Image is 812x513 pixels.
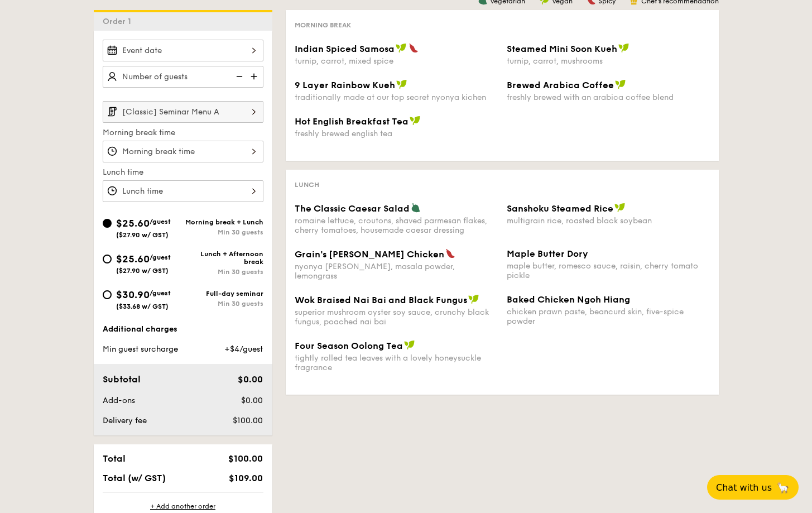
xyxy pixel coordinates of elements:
div: tightly rolled tea leaves with a lovely honeysuckle fragrance [295,353,498,372]
div: romaine lettuce, croutons, shaved parmesan flakes, cherry tomatoes, housemade caesar dressing [295,216,498,235]
span: Four Season Oolong Tea [295,341,403,351]
span: Indian Spiced Samosa [295,44,395,54]
span: Sanshoku Steamed Rice [507,203,613,214]
div: chicken prawn paste, beancurd skin, five-spice powder [507,307,710,326]
div: Min 30 guests [183,300,263,308]
span: $25.60 [116,253,150,265]
span: Morning break [295,21,351,29]
span: Wok Braised Nai Bai and Black Fungus [295,295,467,305]
span: $109.00 [229,473,263,483]
div: superior mushroom oyster soy sauce, crunchy black fungus, poached nai bai [295,308,498,327]
div: Min 30 guests [183,268,263,276]
span: Baked Chicken Ngoh Hiang [507,294,630,305]
span: Min guest surcharge [103,344,178,354]
div: traditionally made at our top secret nyonya kichen [295,93,498,102]
input: Number of guests [103,66,263,88]
span: /guest [150,289,171,297]
img: icon-reduce.1d2dbef1.svg [230,66,247,87]
span: /guest [150,218,171,226]
div: turnip, carrot, mixed spice [295,56,498,66]
label: Morning break time [103,127,263,138]
span: 🦙 [776,481,790,494]
span: Delivery fee [103,416,147,425]
input: $25.60/guest($27.90 w/ GST)Lunch + Afternoon breakMin 30 guests [103,255,112,263]
span: Hot English Breakfast Tea [295,116,409,127]
img: icon-vegan.f8ff3823.svg [410,116,421,126]
img: icon-vegan.f8ff3823.svg [396,43,407,53]
img: icon-vegan.f8ff3823.svg [396,79,407,89]
input: $30.90/guest($33.68 w/ GST)Full-day seminarMin 30 guests [103,290,112,299]
span: Subtotal [103,374,141,385]
img: icon-vegan.f8ff3823.svg [618,43,630,53]
span: $0.00 [241,396,263,405]
span: Grain's [PERSON_NAME] Chicken [295,249,444,260]
div: Lunch + Afternoon break [183,250,263,266]
span: Order 1 [103,17,136,26]
span: ($27.90 w/ GST) [116,231,169,239]
div: maple butter, romesco sauce, raisin, cherry tomato pickle [507,261,710,280]
span: $100.00 [228,453,263,464]
span: Total (w/ GST) [103,473,166,483]
div: freshly brewed english tea [295,129,498,138]
img: icon-vegan.f8ff3823.svg [615,79,626,89]
span: Total [103,453,126,464]
img: icon-add.58712e84.svg [247,66,263,87]
span: 9 Layer Rainbow Kueh [295,80,395,90]
div: Full-day seminar [183,290,263,298]
input: Event date [103,40,263,61]
div: turnip, carrot, mushrooms [507,56,710,66]
img: icon-vegetarian.fe4039eb.svg [411,203,421,213]
img: icon-spicy.37a8142b.svg [445,248,455,258]
span: Steamed Mini Soon Kueh [507,44,617,54]
img: icon-spicy.37a8142b.svg [409,43,419,53]
span: Lunch [295,181,319,189]
div: freshly brewed with an arabica coffee blend [507,93,710,102]
input: $25.60/guest($27.90 w/ GST)Morning break + LunchMin 30 guests [103,219,112,228]
div: multigrain rice, roasted black soybean [507,216,710,226]
div: Additional charges [103,324,263,335]
span: $100.00 [233,416,263,425]
span: $0.00 [238,374,263,385]
span: The Classic Caesar Salad [295,203,410,214]
span: /guest [150,253,171,261]
span: $30.90 [116,289,150,301]
button: Chat with us🦙 [707,475,799,500]
img: icon-vegan.f8ff3823.svg [468,294,479,304]
span: Maple Butter Dory [507,248,588,259]
span: $25.60 [116,217,150,229]
div: + Add another order [103,502,263,511]
label: Lunch time [103,167,263,178]
input: Lunch time [103,180,263,202]
img: icon-vegan.f8ff3823.svg [614,203,626,213]
span: ($33.68 w/ GST) [116,303,169,310]
div: Morning break + Lunch [183,218,263,226]
div: Min 30 guests [183,228,263,236]
input: Morning break time [103,141,263,162]
img: icon-chevron-right.3c0dfbd6.svg [244,101,263,122]
img: icon-vegan.f8ff3823.svg [404,340,415,350]
div: nyonya [PERSON_NAME], masala powder, lemongrass [295,262,498,281]
span: Add-ons [103,396,135,405]
span: Brewed Arabica Coffee [507,80,614,90]
span: ($27.90 w/ GST) [116,267,169,275]
span: +$4/guest [224,344,263,354]
span: Chat with us [716,482,772,493]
